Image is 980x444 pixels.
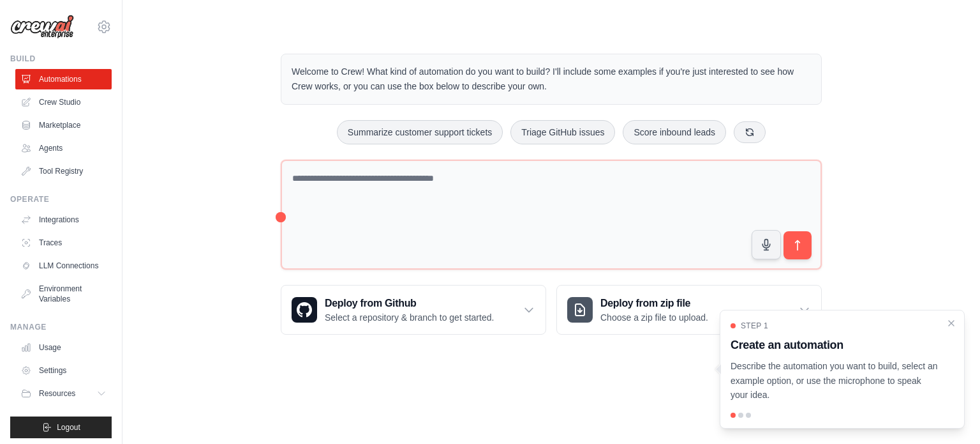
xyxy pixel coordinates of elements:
div: Operate [10,194,112,204]
a: Marketplace [15,115,112,135]
div: Manage [10,322,112,332]
span: Resources [39,388,75,399]
img: Logo [10,15,74,39]
a: Environment Variables [15,279,112,309]
h3: Deploy from zip file [600,296,708,311]
button: Logout [10,417,112,438]
button: Score inbound leads [623,120,726,144]
a: Settings [15,360,112,381]
a: LLM Connections [15,256,112,276]
h3: Create an automation [731,336,939,354]
button: Close walkthrough [946,318,956,328]
p: Choose a zip file to upload. [600,311,708,324]
a: Usage [15,337,112,358]
h3: Deploy from Github [325,296,494,311]
button: Summarize customer support tickets [337,120,503,144]
a: Crew Studio [15,92,112,112]
span: Step 1 [741,321,768,331]
a: Tool Registry [15,161,112,181]
a: Traces [15,233,112,253]
a: Integrations [15,210,112,230]
a: Agents [15,138,112,158]
button: Resources [15,383,112,404]
div: Build [10,54,112,64]
a: Automations [15,69,112,89]
p: Welcome to Crew! What kind of automation do you want to build? I'll include some examples if you'... [292,65,811,94]
p: Select a repository & branch to get started. [325,311,494,324]
p: Describe the automation you want to build, select an example option, or use the microphone to spe... [731,359,939,402]
span: Logout [57,422,80,433]
button: Triage GitHub issues [510,120,615,144]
